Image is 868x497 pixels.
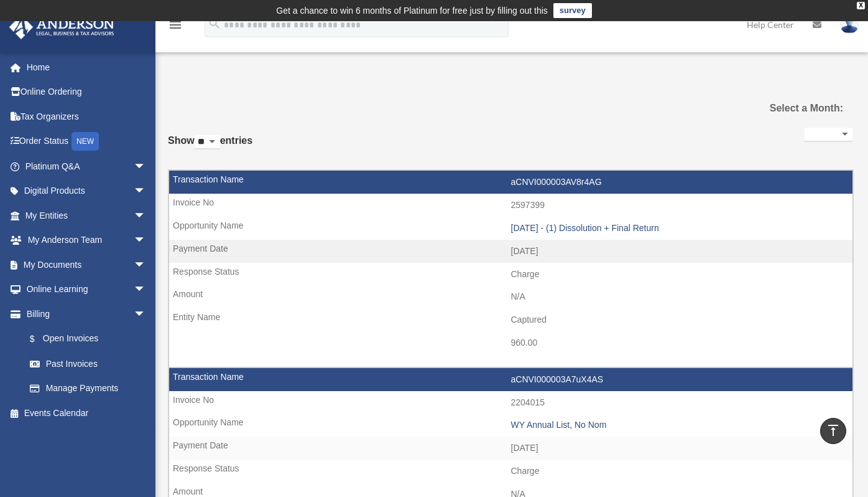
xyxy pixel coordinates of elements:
[17,376,165,401] a: Manage Payments
[820,418,846,444] a: vertical_align_top
[9,179,165,204] a: Digital Productsarrow_drop_down
[826,423,841,438] i: vertical_align_top
[748,100,844,117] label: Select a Month:
[134,203,159,229] span: arrow_drop_down
[134,179,159,204] span: arrow_drop_down
[134,301,159,327] span: arrow_drop_down
[9,154,165,179] a: Platinum Q&Aarrow_drop_down
[169,368,852,392] td: aCNVI000003A7uX4AS
[72,132,99,151] div: NEW
[857,2,865,9] div: close
[169,460,852,483] td: Charge
[169,285,852,309] td: N/A
[9,80,165,105] a: Online Ordering
[9,252,165,277] a: My Documentsarrow_drop_down
[511,420,847,430] div: WY Annual List, No Nom
[168,132,252,162] label: Show entries
[169,331,852,355] td: 960.00
[9,129,165,154] a: Order StatusNEW
[9,228,165,253] a: My Anderson Teamarrow_drop_down
[169,437,852,460] td: [DATE]
[17,326,165,352] a: $Open Invoices
[134,252,159,278] span: arrow_drop_down
[553,3,592,18] a: survey
[195,135,220,149] select: Showentries
[17,351,159,376] a: Past Invoices
[134,154,159,179] span: arrow_drop_down
[134,277,159,303] span: arrow_drop_down
[9,203,165,228] a: My Entitiesarrow_drop_down
[169,391,852,415] td: 2204015
[169,171,852,194] td: aCNVI000003AV8r4AG
[37,331,43,347] span: $
[169,308,852,332] td: Captured
[511,223,847,234] div: [DATE] - (1) Dissolution + Final Return
[9,104,165,129] a: Tax Organizers
[169,263,852,286] td: Charge
[276,3,548,18] div: Get a chance to win 6 months of Platinum for free just by filling out this
[9,277,165,302] a: Online Learningarrow_drop_down
[169,240,852,263] td: [DATE]
[6,15,118,39] img: Anderson Advisors Platinum Portal
[134,228,159,253] span: arrow_drop_down
[168,17,183,32] i: menu
[208,17,221,31] i: search
[840,16,859,34] img: User Pic
[9,55,165,80] a: Home
[9,301,165,326] a: Billingarrow_drop_down
[169,194,852,217] td: 2597399
[168,22,183,32] a: menu
[9,400,165,425] a: Events Calendar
